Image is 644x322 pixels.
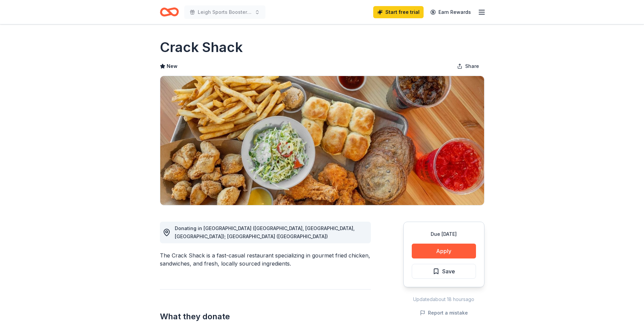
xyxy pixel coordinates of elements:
button: Share [452,59,484,73]
span: Share [465,62,479,70]
button: Apply [412,244,476,258]
a: Start free trial [373,6,424,18]
div: Updated about 18 hours ago [403,295,484,303]
button: Report a mistake [420,309,468,317]
a: Earn Rewards [426,6,475,18]
div: The Crack Shack is a fast-casual restaurant specializing in gourmet fried chicken, sandwiches, an... [160,251,371,268]
a: Home [160,4,179,20]
button: Leigh Sports Boosters Trivia Night 2026 [184,5,265,19]
span: Save [442,267,455,276]
h1: Crack Shack [160,38,243,57]
button: Save [412,264,476,279]
img: Image for Crack Shack [160,76,484,205]
span: New [167,62,177,70]
h2: What they donate [160,311,371,322]
div: Due [DATE] [412,230,476,238]
span: Donating in [GEOGRAPHIC_DATA] ([GEOGRAPHIC_DATA], [GEOGRAPHIC_DATA], [GEOGRAPHIC_DATA]); [GEOGRAP... [175,225,355,239]
span: Leigh Sports Boosters Trivia Night 2026 [198,8,252,16]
